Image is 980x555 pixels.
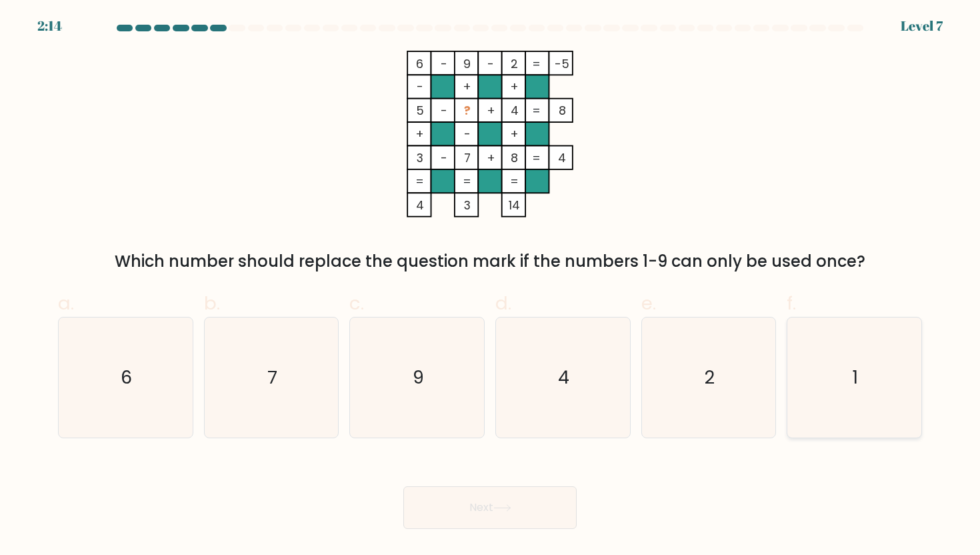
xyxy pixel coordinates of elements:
tspan: 8 [511,149,518,166]
span: d. [495,290,511,316]
text: 2 [705,365,715,390]
tspan: = [463,173,471,189]
tspan: 7 [464,149,471,166]
tspan: = [532,149,541,166]
tspan: - [441,149,447,166]
tspan: 4 [558,149,566,166]
span: a. [58,290,74,316]
text: 9 [413,365,424,390]
tspan: 3 [464,197,471,213]
tspan: 14 [509,197,520,213]
span: b. [204,290,220,316]
tspan: + [487,149,495,166]
span: c. [349,290,364,316]
tspan: 2 [511,55,518,72]
div: Which number should replace the question mark if the numbers 1-9 can only be used once? [66,249,914,273]
tspan: - [464,125,471,142]
tspan: - [441,55,447,72]
div: 2:14 [37,16,62,36]
tspan: + [463,78,471,95]
tspan: 6 [416,55,423,72]
span: e. [641,290,656,316]
tspan: = [532,55,541,72]
tspan: + [487,102,495,119]
tspan: 4 [511,102,519,119]
tspan: = [510,173,519,189]
tspan: + [510,78,519,95]
tspan: - [487,55,494,72]
tspan: ? [464,102,471,119]
tspan: + [415,125,424,142]
button: Next [403,486,577,529]
text: 7 [267,365,277,390]
span: f. [787,290,796,316]
text: 1 [853,365,859,390]
tspan: = [415,173,424,189]
tspan: 9 [463,55,471,72]
tspan: 5 [416,102,424,119]
text: 4 [559,365,570,390]
div: Level 7 [901,16,943,36]
tspan: -5 [555,55,569,72]
tspan: + [510,125,519,142]
tspan: - [417,78,423,95]
tspan: - [441,102,447,119]
tspan: = [532,102,541,119]
tspan: 4 [416,197,424,213]
tspan: 3 [417,149,423,166]
tspan: 8 [559,102,566,119]
text: 6 [121,365,133,390]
